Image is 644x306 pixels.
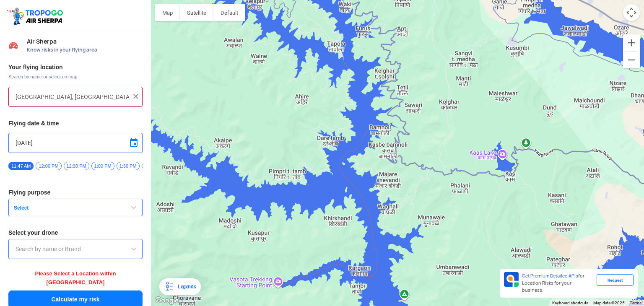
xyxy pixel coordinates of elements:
span: Select [10,205,115,211]
input: Search your flying location [16,92,129,102]
h3: Flying purpose [8,189,143,195]
div: for Location Risks for your business. [519,272,597,294]
button: Select [8,199,143,216]
img: ic_close.png [132,92,140,101]
h3: Flying date & time [8,120,143,126]
img: ic_tgdronemaps.svg [6,6,66,26]
a: Open this area in Google Maps (opens a new window) [153,295,181,306]
span: Get Premium Detailed APIs [522,273,578,279]
div: Request [597,274,634,286]
span: 11:47 AM [8,162,34,170]
button: Show satellite imagery [180,4,213,21]
button: Keyboard shortcuts [552,300,588,306]
span: Search by name or select on map [8,73,143,80]
span: Air Sherpa [27,38,143,45]
span: 12:30 PM [64,162,89,170]
span: 12:00 PM [36,162,61,170]
span: 1:00 PM [91,162,114,170]
input: Search by name or Brand [16,244,135,254]
button: Zoom out [623,52,640,68]
button: Zoom in [623,34,640,51]
span: 1:30 PM [117,162,140,170]
span: Map data ©2025 [593,301,625,305]
div: Legends [174,282,196,292]
h3: Select your drone [8,230,143,236]
span: 2:00 PM [142,162,165,170]
button: Map camera controls [623,4,640,21]
input: Select Date [16,138,135,148]
img: Google [153,295,181,306]
button: Show street map [155,4,180,21]
img: Premium APIs [504,272,519,287]
span: Please Select a Location within [GEOGRAPHIC_DATA] [35,270,116,285]
img: Legends [164,282,174,292]
img: Risk Scores [8,40,18,50]
span: Know risks in your flying area [27,47,143,53]
a: Terms [630,301,641,305]
h3: Your flying location [8,64,143,70]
